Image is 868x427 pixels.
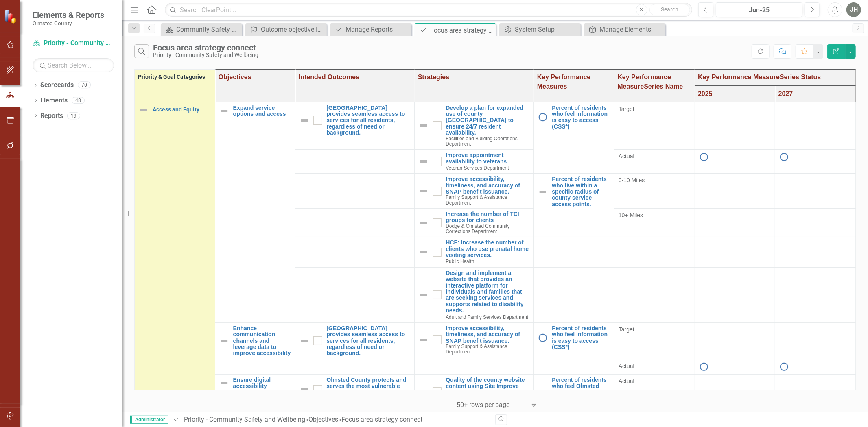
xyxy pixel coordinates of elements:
td: Double-Click to Edit Right Click for Context Menu [415,150,534,174]
img: No Information [699,152,709,162]
button: JH [846,2,861,17]
a: Percent of residents who feel information is easy to access (CSS*) [552,105,610,130]
span: Family Support & Assistance Department [446,344,507,355]
span: Search [661,6,678,13]
button: Search [649,4,690,15]
span: Target [619,325,691,333]
img: Not Defined [419,290,429,300]
a: Objectives [308,416,338,423]
td: Double-Click to Edit Right Click for Context Menu [295,322,415,359]
td: Double-Click to Edit Right Click for Context Menu [295,102,415,149]
div: Outcome objective Initiative Linking [261,24,325,35]
img: No Information [699,362,709,372]
td: Double-Click to Edit Right Click for Context Menu [534,102,614,174]
img: Not Defined [419,218,429,228]
img: No Information [779,362,789,372]
span: Actual [619,152,691,160]
img: Not Defined [419,247,429,257]
span: 10+ Miles [619,211,691,219]
td: Double-Click to Edit [695,150,775,174]
div: Manage Reports [345,24,409,35]
img: Not Defined [300,336,309,346]
img: Not Defined [300,115,309,125]
div: Community Safety and Wellbeing Balanced Scorecard [176,24,240,35]
img: Not Defined [219,378,229,388]
td: Double-Click to Edit Right Click for Context Menu [415,322,534,359]
small: Olmsted County [33,20,104,26]
div: System Setup [515,24,579,35]
a: Improve accessibility, timeliness, and accuracy of SNAP benefit issuance. [446,325,529,344]
img: Not Defined [219,336,229,346]
a: Elements [40,96,68,105]
div: 70 [78,82,91,89]
td: Double-Click to Edit [695,359,775,374]
a: Manage Reports [332,24,409,35]
td: Double-Click to Edit [614,208,695,237]
a: Reports [40,111,63,121]
img: Not Defined [219,106,229,116]
button: Jun-25 [716,2,802,17]
a: Percent of residents who live within a specific radius of county service access points. [552,176,610,207]
a: Olmsted County protects and serves the most vulnerable and helps individuals improve their lives. [326,377,410,402]
a: Improve appointment availability to veterans [446,152,529,165]
a: Outcome objective Initiative Linking [247,24,325,35]
a: Ensure digital accessibility [233,377,291,390]
span: Family Support & Assistance Department [446,194,507,205]
span: Target [619,105,691,113]
a: Expand service options and access [233,105,291,118]
td: Double-Click to Edit Right Click for Context Menu [415,374,534,409]
img: No Information [538,333,548,343]
td: Double-Click to Edit [775,150,856,174]
td: Double-Click to Edit Right Click for Context Menu [534,322,614,374]
td: Double-Click to Edit [614,102,695,149]
td: Double-Click to Edit [775,359,856,374]
img: No Information [538,112,548,122]
img: Not Defined [419,157,429,166]
a: Manage Elements [586,24,663,35]
img: Not Defined [139,105,149,115]
img: Not Defined [538,187,548,197]
td: Double-Click to Edit [775,102,856,149]
a: Access and Equity [153,107,211,113]
a: Increase the number of TCI groups for clients [446,211,529,224]
a: Percent of residents who feel information is easy to access (CSS*) [552,325,610,351]
td: Double-Click to Edit [614,359,695,374]
td: Double-Click to Edit [614,150,695,174]
span: 0-10 Miles [619,176,691,184]
div: » » [173,415,489,425]
input: Search ClearPoint... [165,3,692,17]
input: Search Below... [33,58,114,72]
td: Double-Click to Edit Right Click for Context Menu [295,374,415,409]
div: Priority - Community Safety and Wellbeing [153,52,258,58]
a: System Setup [501,24,579,35]
td: Double-Click to Edit [614,322,695,359]
a: Priority - Community Safety and Wellbeing [184,416,305,423]
td: Double-Click to Edit Right Click for Context Menu [415,237,534,268]
img: Not Defined [538,388,548,397]
a: Enhance communication channels and leverage data to improve accessibility [233,325,291,357]
img: No Information [779,152,789,162]
div: Jun-25 [719,5,800,15]
td: Double-Click to Edit [695,102,775,149]
img: Not Defined [419,121,429,131]
a: Scorecards [40,81,74,90]
a: Design and implement a website that provides an interactive platform for individuals and families... [446,270,529,314]
td: Double-Click to Edit [775,374,856,409]
span: Elements & Reports [33,10,104,20]
a: [GEOGRAPHIC_DATA] provides seamless access to services for all residents, regardless of need or b... [326,325,410,357]
a: Percent of residents who feel Olmsted County takes care of vulnerable residents (RS) [552,377,610,408]
div: Focus area strategy connect [153,43,258,52]
img: Not Defined [419,387,429,396]
td: Double-Click to Edit [614,174,695,209]
td: Double-Click to Edit Right Click for Context Menu [534,174,614,237]
div: Manage Elements [599,24,663,35]
td: Double-Click to Edit [695,374,775,409]
a: Priority - Community Safety and Wellbeing [33,39,114,48]
td: Double-Click to Edit [695,322,775,359]
td: Double-Click to Edit Right Click for Context Menu [415,174,534,209]
div: 48 [72,97,85,104]
td: Double-Click to Edit [775,174,856,209]
span: Actual [619,362,691,370]
img: Not Defined [300,385,309,394]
